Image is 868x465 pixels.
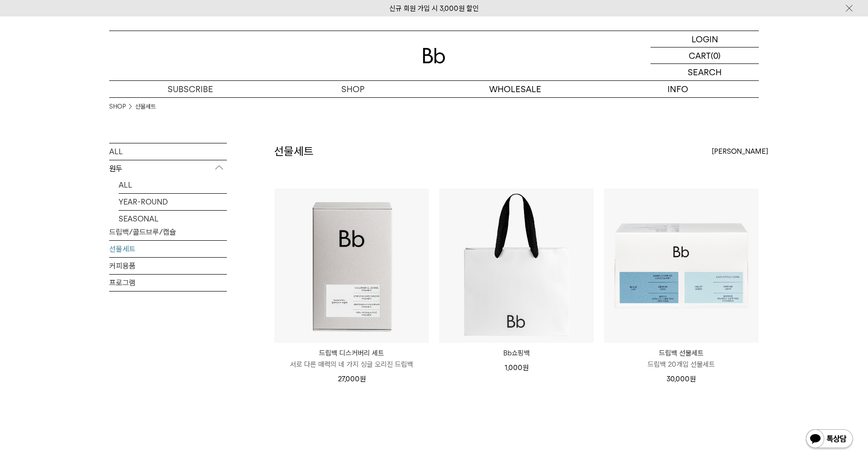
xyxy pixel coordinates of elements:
a: 드립백 선물세트 드립백 20개입 선물세트 [604,347,758,370]
p: LOGIN [691,31,718,47]
a: CART (0) [651,47,759,64]
p: SEARCH [688,64,722,80]
a: Bb쇼핑백 [439,347,594,359]
p: 드립백 선물세트 [604,347,758,359]
a: ALL [119,177,227,193]
a: LOGIN [651,31,759,47]
a: 선물세트 [135,102,156,111]
a: ALL [109,143,227,160]
a: 드립백/콜드브루/캡슐 [109,224,227,240]
p: INFO [596,81,759,97]
img: 드립백 디스커버리 세트 [274,189,429,343]
p: CART [689,47,711,63]
a: SHOP [272,81,434,97]
span: 원 [360,375,366,383]
p: 원두 [109,160,227,177]
a: SHOP [109,102,126,111]
a: 프로그램 [109,275,227,291]
span: [PERSON_NAME] [712,146,768,157]
span: 원 [690,375,696,383]
span: 27,000 [338,375,366,383]
p: WHOLESALE [434,81,596,97]
p: 드립백 20개입 선물세트 [604,359,758,370]
a: 드립백 디스커버리 세트 서로 다른 매력의 네 가지 싱글 오리진 드립백 [274,347,429,370]
a: SEASONAL [119,211,227,227]
img: 카카오톡 채널 1:1 채팅 버튼 [805,428,854,451]
span: 1,000 [505,363,529,372]
a: SUBSCRIBE [109,81,272,97]
a: YEAR-ROUND [119,194,227,210]
img: Bb쇼핑백 [439,189,594,343]
img: 드립백 선물세트 [604,189,758,343]
p: 드립백 디스커버리 세트 [274,347,429,359]
p: (0) [711,47,721,63]
a: 커피용품 [109,258,227,274]
span: 30,000 [667,375,696,383]
p: 서로 다른 매력의 네 가지 싱글 오리진 드립백 [274,359,429,370]
a: 선물세트 [109,241,227,257]
h2: 선물세트 [274,143,313,159]
img: 로고 [423,48,445,63]
a: 신규 회원 가입 시 3,000원 할인 [389,4,479,13]
span: 원 [522,363,529,372]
